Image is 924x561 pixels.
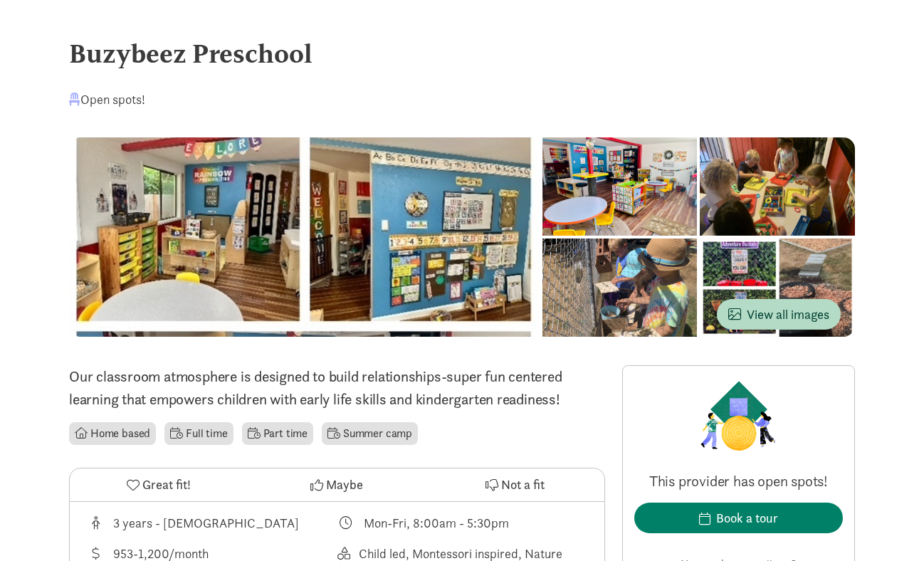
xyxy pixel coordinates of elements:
[501,475,545,494] span: Not a fit
[717,299,841,330] button: View all images
[142,475,191,494] span: Great fit!
[164,422,233,445] li: Full time
[87,513,337,533] div: Age range for children that this provider cares for
[697,377,779,454] img: Provider logo
[69,422,156,445] li: Home based
[113,513,299,533] div: 3 years - [DEMOGRAPHIC_DATA]
[634,471,843,491] p: This provider has open spots!
[69,34,855,73] div: Buzybeez Preschool
[326,475,363,494] span: Maybe
[337,513,588,533] div: Class schedule
[69,90,145,109] div: Open spots!
[70,468,248,501] button: Great fit!
[242,422,313,445] li: Part time
[634,503,843,533] button: Book a tour
[728,305,829,324] span: View all images
[322,422,418,445] li: Summer camp
[69,365,605,411] p: Our classroom atmosphere is designed to build relationships-super fun centered learning that empo...
[426,468,604,501] button: Not a fit
[364,513,509,533] div: Mon-Fri, 8:00am - 5:30pm
[716,508,778,528] div: Book a tour
[248,468,426,501] button: Maybe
